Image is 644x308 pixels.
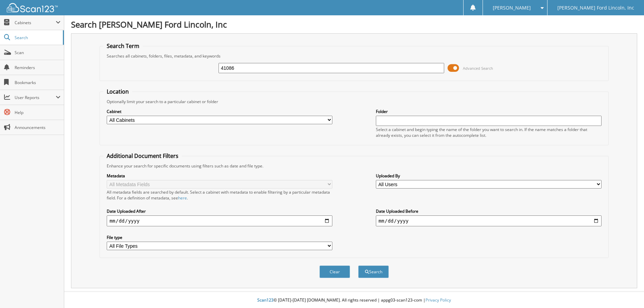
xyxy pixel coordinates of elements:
[7,3,58,12] img: scan123-logo-white.svg
[71,19,637,30] h1: Search [PERSON_NAME] Ford Lincoln, Inc
[376,215,602,226] input: end
[376,173,602,179] label: Uploaded By
[103,53,605,59] div: Searches all cabinets, folders, files, metadata, and keywords
[376,109,602,114] label: Folder
[376,208,602,214] label: Date Uploaded Before
[107,208,332,214] label: Date Uploaded After
[376,127,602,138] div: Select a cabinet and begin typing the name of the folder you want to search in. If the name match...
[103,99,605,104] div: Optionally limit your search to a particular cabinet or folder
[15,110,60,115] span: Help
[15,80,60,85] span: Bookmarks
[557,6,634,10] span: [PERSON_NAME] Ford Lincoln, Inc
[610,275,644,308] iframe: Chat Widget
[103,163,605,169] div: Enhance your search for specific documents using filters such as date and file type.
[257,297,274,303] span: Scan123
[107,173,332,179] label: Metadata
[107,215,332,226] input: start
[425,297,451,303] a: Privacy Policy
[107,234,332,240] label: File type
[15,125,60,130] span: Announcements
[358,265,389,278] button: Search
[463,66,493,71] span: Advanced Search
[103,88,132,95] legend: Location
[493,6,531,10] span: [PERSON_NAME]
[107,109,332,114] label: Cabinet
[15,35,59,40] span: Search
[15,65,60,70] span: Reminders
[103,152,182,160] legend: Additional Document Filters
[15,95,56,100] span: User Reports
[107,189,332,201] div: All metadata fields are searched by default. Select a cabinet with metadata to enable filtering b...
[103,42,143,50] legend: Search Term
[178,195,187,201] a: here
[15,20,56,26] span: Cabinets
[319,265,350,278] button: Clear
[15,50,60,55] span: Scan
